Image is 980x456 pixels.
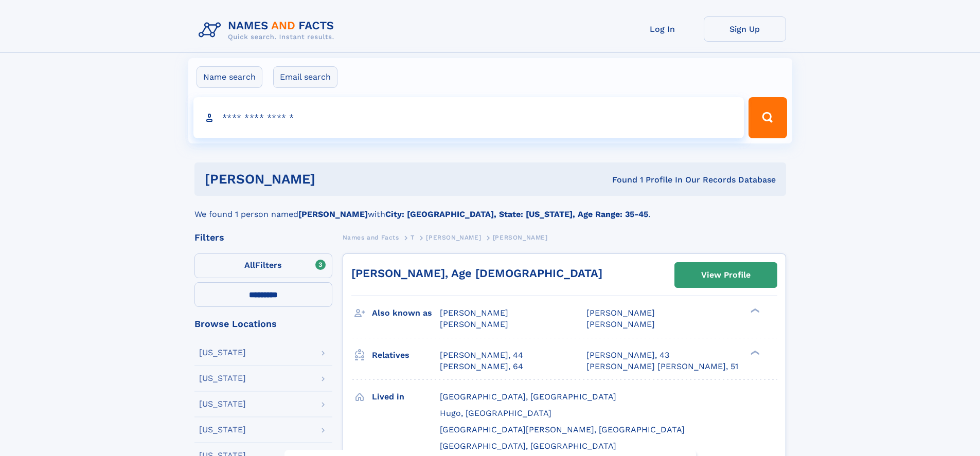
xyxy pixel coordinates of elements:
div: ❯ [748,349,760,356]
a: Sign Up [704,16,786,42]
span: All [244,260,255,270]
img: Logo Names and Facts [194,16,343,44]
a: [PERSON_NAME], 43 [586,350,669,361]
a: [PERSON_NAME], Age [DEMOGRAPHIC_DATA] [351,267,602,280]
span: [GEOGRAPHIC_DATA], [GEOGRAPHIC_DATA] [440,441,616,451]
div: Found 1 Profile In Our Records Database [464,174,776,186]
div: Filters [194,233,332,242]
b: City: [GEOGRAPHIC_DATA], State: [US_STATE], Age Range: 35-45 [385,209,648,219]
span: [PERSON_NAME] [440,319,508,329]
div: [US_STATE] [199,400,246,408]
h1: [PERSON_NAME] [205,173,464,186]
span: [PERSON_NAME] [586,319,655,329]
h3: Relatives [372,346,440,364]
span: [PERSON_NAME] [493,234,548,241]
a: Log In [621,16,704,42]
div: [US_STATE] [199,349,246,357]
div: We found 1 person named with . [194,196,786,221]
span: T [411,234,415,241]
button: Search Button [749,97,787,138]
a: [PERSON_NAME] [PERSON_NAME], 51 [586,361,738,372]
a: T [411,231,415,244]
label: Email search [273,66,337,88]
b: [PERSON_NAME] [298,209,368,219]
a: [PERSON_NAME], 64 [440,361,523,372]
label: Filters [194,253,332,278]
div: [US_STATE] [199,426,246,434]
div: [US_STATE] [199,374,246,382]
span: [GEOGRAPHIC_DATA][PERSON_NAME], [GEOGRAPHIC_DATA] [440,425,685,434]
span: [PERSON_NAME] [586,308,655,318]
span: [PERSON_NAME] [440,308,508,318]
a: [PERSON_NAME] [426,231,481,244]
div: ❯ [748,307,760,314]
div: Browse Locations [194,319,332,329]
div: View Profile [701,263,751,287]
h3: Also known as [372,304,440,322]
span: [GEOGRAPHIC_DATA], [GEOGRAPHIC_DATA] [440,392,616,402]
a: [PERSON_NAME], 44 [440,350,523,361]
span: Hugo, [GEOGRAPHIC_DATA] [440,408,551,418]
a: View Profile [675,263,777,287]
a: Names and Facts [343,231,399,244]
h3: Lived in [372,388,440,406]
label: Name search [197,66,262,88]
input: search input [193,97,744,138]
span: [PERSON_NAME] [426,234,481,241]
